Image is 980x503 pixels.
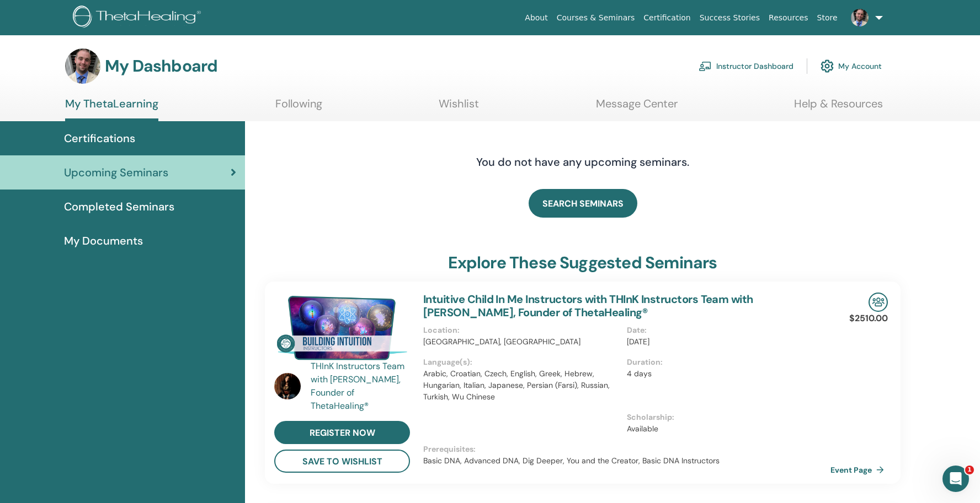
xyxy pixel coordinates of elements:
[275,97,322,118] a: Following
[311,360,413,413] a: THInK Instructors Team with [PERSON_NAME], Founder of ThetaHealing®
[830,462,888,478] a: Event Page
[821,54,882,78] a: My Account
[64,130,135,147] span: Certifications
[423,336,620,348] p: [GEOGRAPHIC_DATA], [GEOGRAPHIC_DATA]
[274,421,410,444] a: register now
[851,9,869,26] img: default.jpg
[520,8,552,28] a: About
[764,8,813,28] a: Resources
[965,466,974,474] span: 1
[274,450,410,473] button: save to wishlist
[821,57,834,75] img: cog.svg
[849,312,888,325] p: $2510.00
[64,232,143,249] span: My Documents
[627,423,824,435] p: Available
[423,443,830,455] p: Prerequisites :
[423,292,753,320] a: Intuitive Child In Me Instructors with THInK Instructors Team with [PERSON_NAME], Founder of Thet...
[794,97,883,118] a: Help & Resources
[64,164,168,181] span: Upcoming Seminars
[627,356,824,368] p: Duration :
[448,253,717,273] h3: explore these suggested seminars
[627,336,824,348] p: [DATE]
[813,8,842,28] a: Store
[942,466,969,492] iframe: Intercom live chat
[274,293,410,363] img: Intuitive Child In Me Instructors
[73,6,205,30] img: logo.png
[627,412,824,423] p: Scholarship :
[627,368,824,380] p: 4 days
[65,48,100,84] img: default.jpg
[64,198,174,215] span: Completed Seminars
[627,324,824,336] p: Date :
[529,189,637,218] a: SEARCH SEMINARS
[105,56,217,76] h3: My Dashboard
[65,97,158,121] a: My ThetaLearning
[423,324,620,336] p: Location :
[423,356,620,368] p: Language(s) :
[639,8,695,28] a: Certification
[274,373,301,399] img: default.jpg
[310,427,375,439] span: register now
[695,8,764,28] a: Success Stories
[409,155,757,169] h4: You do not have any upcoming seminars.
[439,97,479,118] a: Wishlist
[423,455,830,467] p: Basic DNA, Advanced DNA, Dig Deeper, You and the Creator, Basic DNA Instructors
[699,61,712,71] img: chalkboard-teacher.svg
[542,198,624,209] span: SEARCH SEMINARS
[699,54,793,78] a: Instructor Dashboard
[552,8,640,28] a: Courses & Seminars
[596,97,678,118] a: Message Center
[423,368,620,403] p: Arabic, Croatian, Czech, English, Greek, Hebrew, Hungarian, Italian, Japanese, Persian (Farsi), R...
[869,293,888,312] img: In-Person Seminar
